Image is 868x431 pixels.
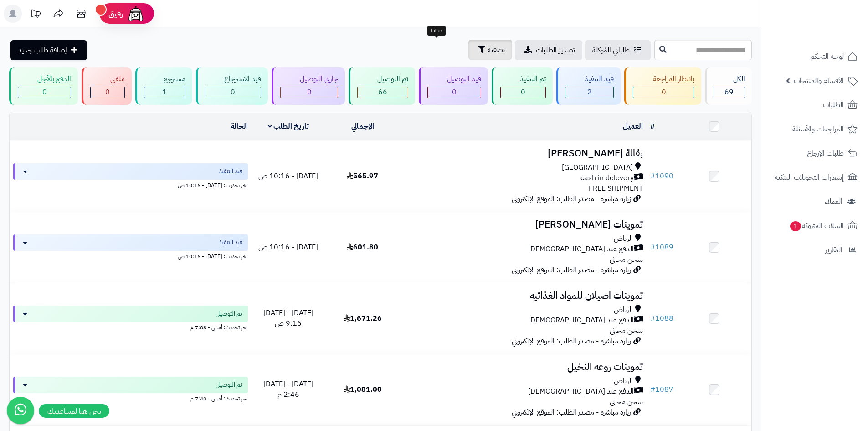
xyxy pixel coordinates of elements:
[703,67,754,105] a: الكل69
[357,74,408,84] div: تم التوصيل
[767,142,863,164] a: طلبات الإرجاع
[528,315,634,326] span: الدفع عند [DEMOGRAPHIC_DATA]
[347,242,378,253] span: 601.80
[610,396,643,407] span: شحن مجاني
[500,74,546,84] div: تم التنفيذ
[358,87,407,98] div: 66
[790,221,801,231] span: 1
[270,67,347,105] a: جاري التوصيل 0
[108,8,123,19] span: رفيق
[18,45,67,56] span: إضافة طلب جديد
[610,325,643,336] span: شحن مجاني
[194,67,270,105] a: قيد الاسترجاع 0
[623,121,643,132] a: العميل
[18,87,71,98] div: 0
[427,74,481,84] div: قيد التوصيل
[468,40,512,60] button: تصفية
[134,67,194,105] a: مسترجع 1
[650,384,673,395] a: #1087
[219,238,242,247] span: قيد التنفيذ
[268,121,309,132] a: تاريخ الطلب
[347,171,378,182] span: 565.97
[714,74,745,84] div: الكل
[767,166,863,188] a: إشعارات التحويلات البنكية
[650,242,673,253] a: #1089
[90,74,124,84] div: ملغي
[344,313,382,324] span: 1,671.26
[512,336,631,347] span: زيارة مباشرة - مصدر الطلب: الموقع الإلكتروني
[610,254,643,265] span: شحن مجاني
[767,215,863,237] a: السلات المتروكة1
[792,123,844,135] span: المراجعات والأسئلة
[592,45,630,56] span: طلباتي المُوكلة
[144,87,185,98] div: 1
[587,87,592,98] span: 2
[18,74,71,84] div: الدفع بالآجل
[614,234,633,244] span: الرياض
[512,407,631,418] span: زيارة مباشرة - مصدر الطلب: الموقع الإلكتروني
[767,94,863,116] a: الطلبات
[614,305,633,315] span: الرياض
[488,44,505,55] span: تصفية
[650,384,655,395] span: #
[91,87,124,98] div: 0
[205,74,261,84] div: قيد الاسترجاع
[823,99,844,111] span: الطلبات
[280,74,338,84] div: جاري التوصيل
[565,74,614,84] div: قيد التنفيذ
[490,67,555,105] a: تم التنفيذ 0
[127,5,145,23] img: ai-face.png
[650,171,655,182] span: #
[585,40,651,60] a: طلباتي المُوكلة
[258,242,318,253] span: [DATE] - 10:16 ص
[767,118,863,140] a: المراجعات والأسئلة
[13,322,248,332] div: اخر تحديث: أمس - 7:08 م
[501,87,545,98] div: 0
[403,148,643,159] h3: بقالة [PERSON_NAME]
[512,265,631,275] span: زيارة مباشرة - مصدر الطلب: الموقع الإلكتروني
[216,380,242,389] span: تم التوصيل
[10,40,87,60] a: إضافة طلب جديد
[767,191,863,213] a: العملاء
[205,87,261,98] div: 0
[633,74,694,84] div: بانتظار المراجعة
[825,244,842,256] span: التقارير
[775,171,844,184] span: إشعارات التحويلات البنكية
[13,180,248,189] div: اخر تحديث: [DATE] - 10:16 ص
[528,386,634,397] span: الدفع عند [DEMOGRAPHIC_DATA]
[662,87,666,98] span: 0
[807,147,844,160] span: طلبات الإرجاع
[219,167,242,176] span: قيد التنفيذ
[512,193,631,204] span: زيارة مباشرة - مصدر الطلب: الموقع الإلكتروني
[528,244,634,254] span: الدفع عند [DEMOGRAPHIC_DATA]
[144,74,185,84] div: مسترجع
[263,379,313,400] span: [DATE] - [DATE] 2:46 م
[344,384,382,395] span: 1,081.00
[347,67,416,105] a: تم التوصيل 66
[789,219,844,232] span: السلات المتروكة
[562,162,633,173] span: [GEOGRAPHIC_DATA]
[515,40,582,60] a: تصدير الطلبات
[105,87,110,98] span: 0
[351,121,374,132] a: الإجمالي
[263,307,313,329] span: [DATE] - [DATE] 9:16 ص
[13,393,248,403] div: اخر تحديث: أمس - 7:40 م
[565,87,613,98] div: 2
[231,121,248,132] a: الحالة
[24,5,47,25] a: تحديثات المنصة
[378,87,387,98] span: 66
[794,74,844,87] span: الأقسام والمنتجات
[622,67,703,105] a: بانتظار المراجعة 0
[307,87,312,98] span: 0
[231,87,235,98] span: 0
[521,87,525,98] span: 0
[589,183,643,194] span: FREE SHIPMENT
[614,376,633,386] span: الرياض
[427,26,446,36] div: Filter
[42,87,47,98] span: 0
[580,173,634,183] span: cash in delevery
[417,67,490,105] a: قيد التوصيل 0
[403,362,643,372] h3: تموينات روعه النخيل
[767,46,863,68] a: لوحة التحكم
[825,195,842,208] span: العملاء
